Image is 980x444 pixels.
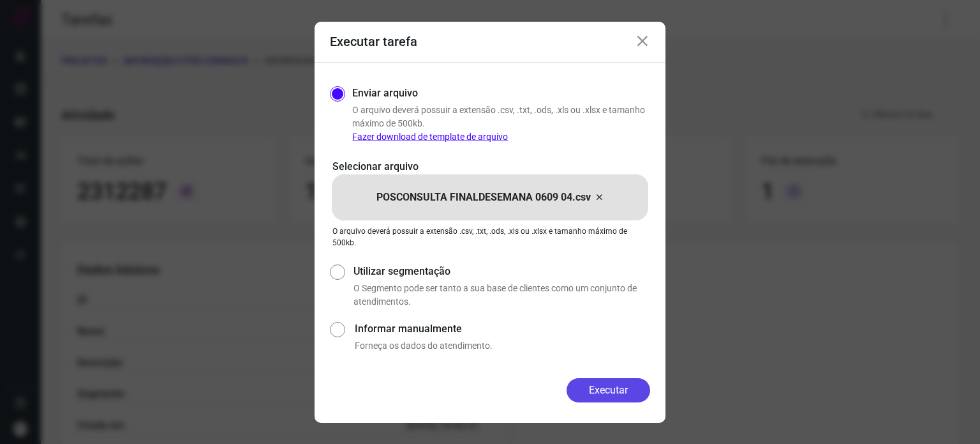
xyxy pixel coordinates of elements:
label: Informar manualmente [355,321,650,337]
button: Executar [567,378,650,402]
p: O arquivo deverá possuir a extensão .csv, .txt, .ods, .xls ou .xlsx e tamanho máximo de 500kb. [352,103,650,144]
p: O arquivo deverá possuir a extensão .csv, .txt, .ods, .xls ou .xlsx e tamanho máximo de 500kb. [332,226,648,249]
p: POSCONSULTA FINALDESEMANA 0609 04.csv [376,190,591,205]
p: O Segmento pode ser tanto a sua base de clientes como um conjunto de atendimentos. [353,282,650,309]
p: Forneça os dados do atendimento. [355,339,650,353]
p: Selecionar arquivo [332,159,648,174]
h3: Executar tarefa [330,34,417,49]
a: Fazer download de template de arquivo [352,132,508,142]
label: Enviar arquivo [352,86,418,101]
label: Utilizar segmentação [353,264,650,279]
